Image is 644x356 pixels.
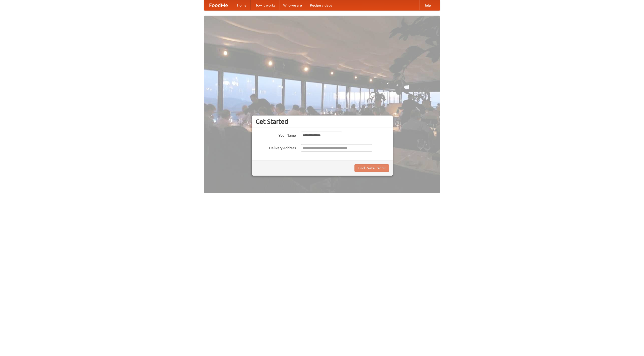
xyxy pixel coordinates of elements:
a: Home [233,0,251,10]
label: Your Name [256,132,296,138]
a: FoodMe [204,0,233,10]
a: Recipe videos [306,0,336,10]
label: Delivery Address [256,144,296,150]
a: Help [419,0,435,10]
a: Who we are [279,0,306,10]
h3: Get Started [256,118,389,125]
a: How it works [251,0,279,10]
button: Find Restaurants! [354,164,389,172]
